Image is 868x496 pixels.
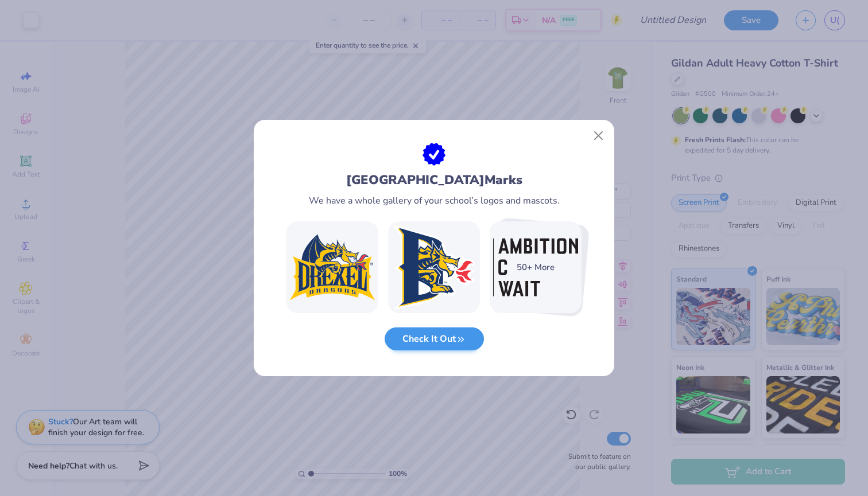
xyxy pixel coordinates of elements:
[346,171,522,189] div: [GEOGRAPHIC_DATA] Marks
[309,194,560,207] div: We have a whole gallery of your school’s logos and mascots.
[385,327,484,351] button: Check It Out
[588,125,610,147] button: Close
[423,143,445,166] img: approval.png
[508,258,563,276] div: 50+ More
[490,221,582,313] img: DU 50
[286,221,378,313] img: DU 1
[388,221,480,313] img: DU 19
